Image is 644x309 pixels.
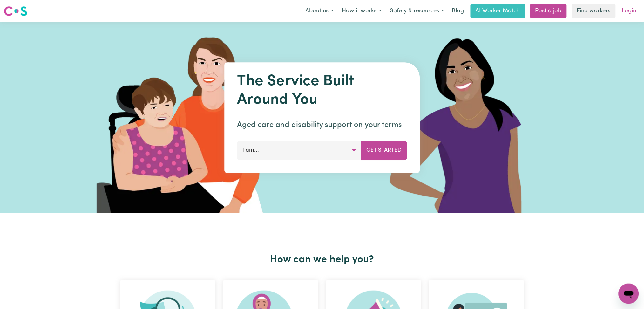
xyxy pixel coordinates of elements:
img: Careseekers logo [4,5,27,17]
a: Login [618,4,640,18]
button: Safety & resources [386,4,448,18]
a: Post a job [530,4,567,18]
p: Aged care and disability support on your terms [237,119,407,131]
a: Blog [448,4,468,18]
button: I am... [237,141,361,160]
button: About us [301,4,338,18]
a: AI Worker Match [471,4,525,18]
a: Find workers [572,4,616,18]
button: Get Started [361,141,407,160]
h1: The Service Built Around You [237,72,407,109]
iframe: Button to launch messaging window [619,284,639,304]
h2: How can we help you? [116,254,528,266]
a: Careseekers logo [4,4,27,18]
button: How it works [338,4,386,18]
